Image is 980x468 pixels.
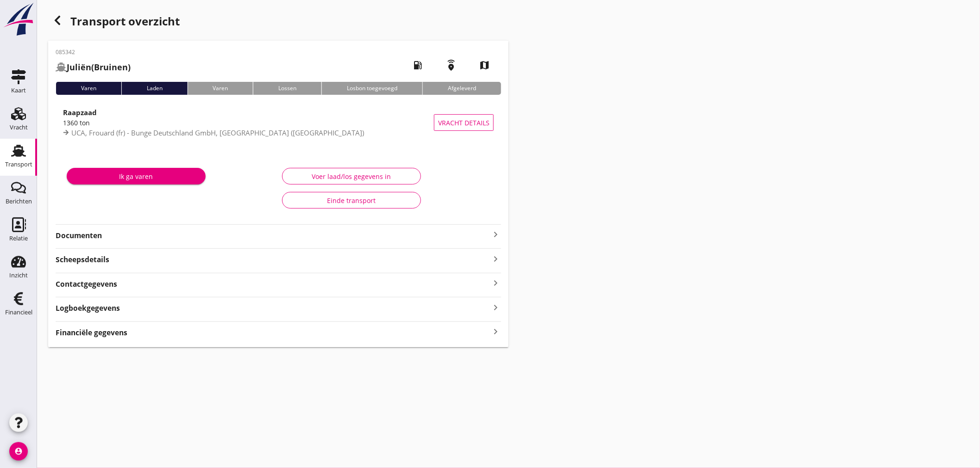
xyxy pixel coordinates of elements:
i: emergency_share [438,52,464,78]
strong: Financiële gegevens [56,327,127,338]
div: Transport overzicht [48,11,509,33]
div: Einde transport [290,196,413,205]
div: Ik ga varen [74,172,198,181]
p: 085342 [56,48,131,56]
div: Varen [188,82,253,95]
strong: Scheepsdetails [56,254,109,265]
strong: Documenten [56,230,490,241]
div: Vracht [10,124,28,130]
button: Ik ga varen [67,168,206,185]
strong: Logboekgegevens [56,303,120,314]
i: keyboard_arrow_right [490,301,501,314]
i: keyboard_arrow_right [490,277,501,289]
span: UCA, Frouard (fr) - Bunge Deutschland GmbH, [GEOGRAPHIC_DATA] ([GEOGRAPHIC_DATA]) [71,128,364,137]
div: Financieel [5,309,32,315]
i: keyboard_arrow_right [490,326,501,338]
strong: Contactgegevens [56,279,117,289]
strong: Raapzaad [63,108,97,117]
div: Relatie [9,235,28,241]
i: keyboard_arrow_right [490,252,501,265]
a: Raapzaad1360 tonUCA, Frouard (fr) - Bunge Deutschland GmbH, [GEOGRAPHIC_DATA] ([GEOGRAPHIC_DATA])... [56,102,501,143]
div: Transport [5,161,32,167]
i: keyboard_arrow_right [490,229,501,240]
button: Vracht details [434,114,494,131]
div: Kaart [11,87,26,93]
span: Vracht details [438,118,490,128]
strong: Juliën [67,62,91,73]
div: Laden [121,82,188,95]
button: Voer laad/los gegevens in [282,168,421,185]
h2: (Bruinen) [56,61,131,74]
div: Lossen [253,82,321,95]
div: Berichten [6,198,32,204]
div: 1360 ton [63,118,434,128]
img: logo-small.a267ee39.svg [2,2,35,37]
i: account_circle [9,442,28,461]
i: map [471,52,497,78]
button: Einde transport [282,192,421,209]
div: Inzicht [9,272,28,278]
div: Varen [56,82,121,95]
div: Voer laad/los gegevens in [290,172,413,181]
i: local_gas_station [405,52,431,78]
div: Afgeleverd [422,82,501,95]
div: Losbon toegevoegd [321,82,422,95]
